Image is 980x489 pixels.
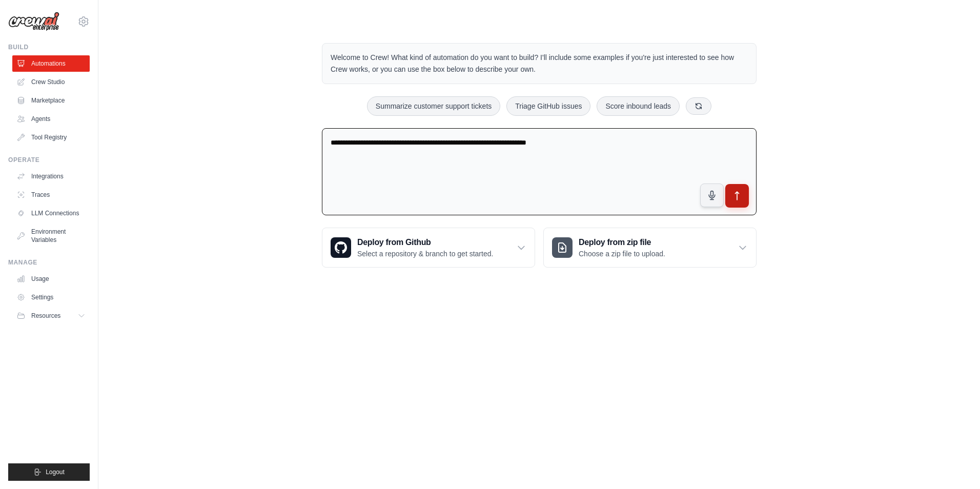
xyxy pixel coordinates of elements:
[597,96,680,116] button: Score inbound leads
[8,12,59,31] img: Logo
[31,312,60,320] span: Resources
[12,205,90,221] a: LLM Connections
[12,308,90,324] button: Resources
[357,236,493,249] h3: Deploy from Github
[12,92,90,109] a: Marketplace
[331,52,748,75] p: Welcome to Crew! What kind of automation do you want to build? I'll include some examples if you'...
[12,168,90,185] a: Integrations
[8,258,90,267] div: Manage
[506,96,590,116] button: Triage GitHub issues
[46,468,65,476] span: Logout
[8,463,90,481] button: Logout
[8,156,90,164] div: Operate
[12,223,90,248] a: Environment Variables
[12,289,90,305] a: Settings
[12,74,90,90] a: Crew Studio
[8,43,90,51] div: Build
[579,236,665,249] h3: Deploy from zip file
[357,249,493,259] p: Select a repository & branch to get started.
[929,440,980,489] iframe: Chat Widget
[12,111,90,127] a: Agents
[12,271,90,287] a: Usage
[367,96,500,116] button: Summarize customer support tickets
[12,129,90,146] a: Tool Registry
[579,249,665,259] p: Choose a zip file to upload.
[12,187,90,203] a: Traces
[12,55,90,72] a: Automations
